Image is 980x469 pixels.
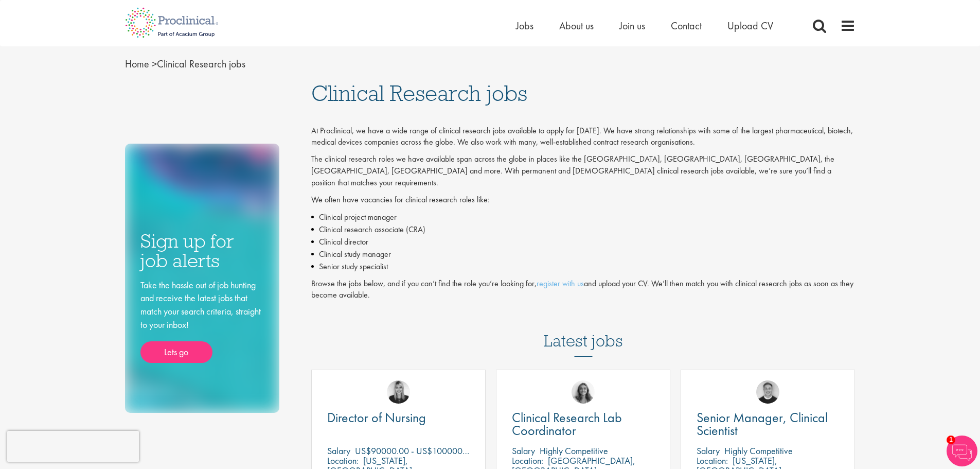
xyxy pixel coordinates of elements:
[516,19,533,32] a: Jobs
[724,445,793,457] p: Highly Competitive
[697,409,828,439] span: Senior Manager, Clinical Scientist
[311,125,856,149] p: At Proclinical, we have a wide range of clinical research jobs available to apply for [DATE]. We ...
[544,306,623,357] h3: Latest jobs
[697,445,720,457] span: Salary
[947,436,977,466] img: Chatbot
[671,19,702,32] a: Contact
[355,445,514,457] p: US$90000.00 - US$100000.00 per annum
[540,445,608,457] p: Highly Competitive
[512,409,622,439] span: Clinical Research Lab Coordinator
[559,19,594,32] a: About us
[697,455,728,466] span: Location:
[512,445,535,457] span: Salary
[125,57,245,71] span: Clinical Research jobs
[311,223,856,236] li: Clinical research associate (CRA)
[140,341,212,363] a: Lets go
[327,411,470,424] a: Director of Nursing
[152,57,157,71] span: >
[125,57,149,71] a: breadcrumb link to Home
[327,445,350,457] span: Salary
[140,279,264,363] div: Take the hassle out of job hunting and receive the latest jobs that match your search criteria, s...
[697,411,839,437] a: Senior Manager, Clinical Scientist
[619,19,645,32] a: Join us
[387,380,410,404] img: Janelle Jones
[311,153,856,189] p: The clinical research roles we have available span across the globe in places like the [GEOGRAPHI...
[7,431,139,462] iframe: reCAPTCHA
[512,455,543,466] span: Location:
[727,19,773,32] a: Upload CV
[140,231,264,271] h3: Sign up for job alerts
[512,411,654,437] a: Clinical Research Lab Coordinator
[537,278,584,289] a: register with us
[311,211,856,223] li: Clinical project manager
[327,455,359,466] span: Location:
[947,436,955,444] span: 1
[756,380,779,404] img: Bo Forsen
[311,194,856,206] p: We often have vacancies for clinical research roles like:
[311,278,856,302] p: Browse the jobs below, and if you can’t find the role you’re looking for, and upload your CV. We’...
[311,236,856,248] li: Clinical director
[311,260,856,273] li: Senior study specialist
[311,248,856,260] li: Clinical study manager
[572,380,595,404] img: Jackie Cerchio
[327,409,426,426] span: Director of Nursing
[311,79,527,107] span: Clinical Research jobs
